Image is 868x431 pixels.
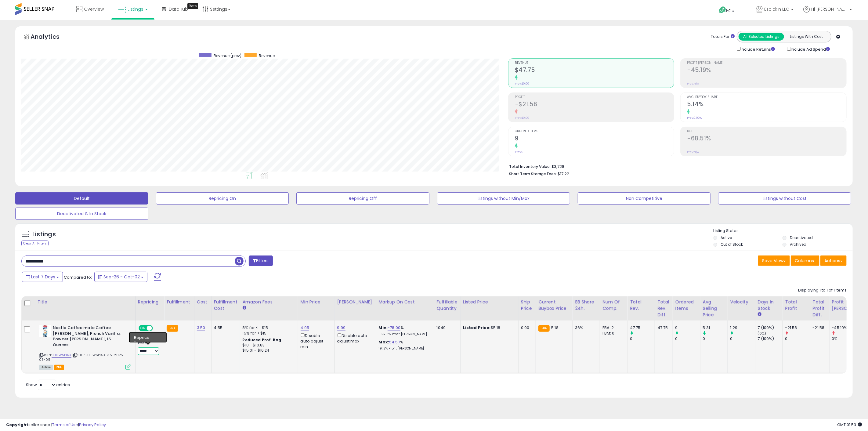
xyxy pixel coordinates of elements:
[515,101,674,109] h2: -$21.58
[630,325,655,331] div: 47.75
[138,341,160,355] div: Preset:
[296,192,429,205] button: Repricing Off
[714,2,747,20] a: Help
[243,348,293,353] div: $15.01 - $16.24
[509,162,842,170] li: $3,728
[31,274,55,280] span: Last 7 Days
[139,326,147,331] span: ON
[379,339,389,345] b: Max:
[521,299,533,312] div: Ship Price
[52,353,71,358] a: B01LWSP149
[730,299,753,305] div: Velocity
[687,61,846,65] span: Profit [PERSON_NAME]
[509,171,557,176] b: Short Term Storage Fees:
[602,299,625,312] div: Num of Comp.
[602,331,623,336] div: FBM: 0
[785,325,810,331] div: -21.58
[214,299,237,312] div: Fulfillment Cost
[657,299,670,318] div: Total Rev. Diff.
[758,336,783,342] div: 7 (100%)
[26,382,70,388] span: Show: entries
[515,130,674,133] span: Ordered Items
[687,150,699,154] small: Prev: N/A
[721,242,743,247] label: Out of Stock
[249,255,273,266] button: Filters
[15,208,148,220] button: Deactivated & In Stock
[687,116,702,120] small: Prev: 0.00%
[31,32,71,42] h5: Analytics
[538,299,570,312] div: Current Buybox Price
[711,34,735,40] div: Totals For
[197,325,205,331] a: 3.50
[687,67,846,75] h2: -45.19%
[243,337,283,342] b: Reduced Prof. Rng.
[167,325,178,332] small: FBA
[630,299,652,312] div: Total Rev.
[675,325,700,331] div: 9
[811,6,848,12] span: Hi [PERSON_NAME]
[243,325,293,331] div: 8% for <= $15
[784,33,829,41] button: Listings With Cost
[721,235,732,240] label: Active
[578,192,711,205] button: Non Competitive
[551,325,559,331] span: 5.18
[515,61,674,65] span: Revenue
[687,96,846,99] span: Avg. Buybox Share
[39,325,131,369] div: ASIN:
[388,325,400,331] a: -78.00
[719,6,726,14] i: Get Help
[64,274,92,280] span: Compared to:
[463,325,491,331] b: Listed Price:
[437,299,458,312] div: Fulfillable Quantity
[84,6,104,12] span: Overview
[39,325,51,337] img: 51Mhm4F599L._SL40_.jpg
[379,325,388,331] b: Min:
[379,339,429,351] div: %
[22,272,63,282] button: Last 7 Days
[167,299,191,305] div: Fulfillment
[687,135,846,143] h2: -68.51%
[301,325,309,331] a: 4.95
[337,332,371,344] div: Disable auto adjust max
[243,299,295,305] div: Amazon Fees
[732,45,783,52] div: Include Returns
[379,299,432,305] div: Markup on Cost
[515,67,674,75] h2: $47.75
[538,325,550,332] small: FBA
[758,325,783,331] div: 7 (100%)
[521,325,531,331] div: 0.00
[39,365,53,370] span: All listings currently available for purchase on Amazon
[214,53,241,58] span: Revenue (prev)
[739,33,784,41] button: All Selected Listings
[515,150,523,154] small: Prev: 0
[94,272,147,282] button: Sep-26 - Oct-02
[798,288,847,293] div: Displaying 1 to 1 of 1 items
[790,235,813,240] label: Deactivated
[803,6,852,20] a: Hi [PERSON_NAME]
[718,192,851,205] button: Listings without Cost
[687,101,846,109] h2: 5.14%
[301,299,332,305] div: Min Price
[791,255,819,266] button: Columns
[714,228,853,234] p: Listing States:
[703,325,728,331] div: 5.31
[675,336,700,342] div: 0
[337,299,374,305] div: [PERSON_NAME]
[602,325,623,331] div: FBA: 2
[463,299,516,305] div: Listed Price
[558,171,569,177] span: $17.22
[575,325,595,331] div: 36%
[54,365,64,370] span: FBA
[515,135,674,143] h2: 9
[128,6,143,12] span: Listings
[376,296,434,321] th: The percentage added to the cost of goods (COGS) that forms the calculator for Min & Max prices.
[675,299,698,312] div: Ordered Items
[758,331,766,336] small: (0%)
[657,325,668,331] div: 47.75
[730,325,755,331] div: 1.29
[197,299,209,305] div: Cost
[703,336,728,342] div: 0
[687,82,699,85] small: Prev: N/A
[437,325,456,331] div: 1049
[515,82,529,85] small: Prev: $0.00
